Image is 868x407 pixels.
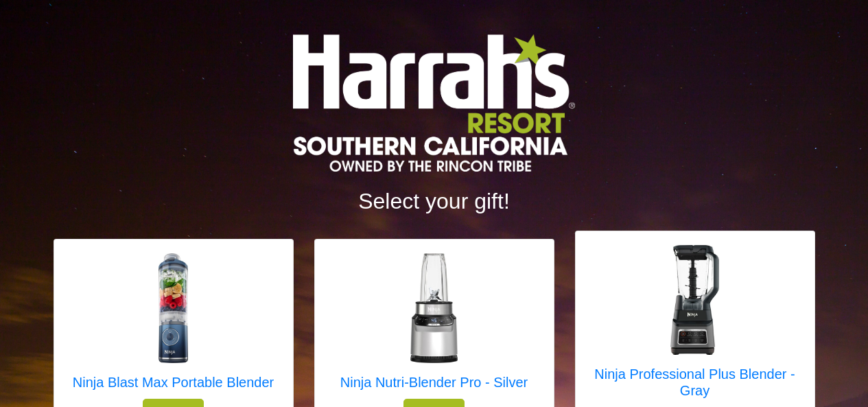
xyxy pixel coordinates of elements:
h5: Ninja Professional Plus Blender - Gray [589,366,801,399]
a: Ninja Nutri-Blender Pro - Silver Ninja Nutri-Blender Pro - Silver [340,253,528,399]
h5: Ninja Nutri-Blender Pro - Silver [340,374,528,391]
h2: Select your gift! [54,188,815,214]
img: Ninja Professional Plus Blender - Gray [640,245,750,355]
img: Ninja Nutri-Blender Pro - Silver [379,253,489,363]
a: Ninja Blast Max Portable Blender Ninja Blast Max Portable Blender [73,253,274,399]
h5: Ninja Blast Max Portable Blender [73,374,274,391]
img: Logo [293,34,574,172]
img: Ninja Blast Max Portable Blender [118,253,228,363]
a: Ninja Professional Plus Blender - Gray Ninja Professional Plus Blender - Gray [589,245,801,407]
